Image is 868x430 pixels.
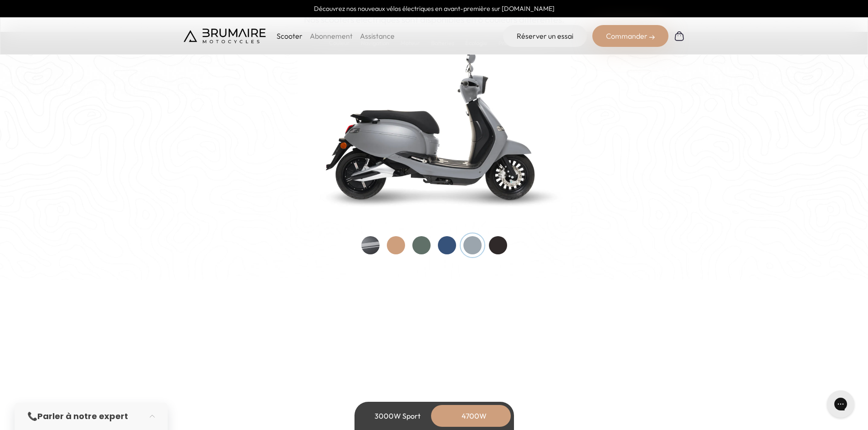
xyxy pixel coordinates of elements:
[277,30,303,41] p: Scooter
[674,30,685,41] img: Panier
[361,405,434,427] div: 3000W Sport
[822,387,859,421] iframe: Gorgias live chat messenger
[184,29,266,43] img: Brumaire Motocycles
[592,25,668,47] div: Commander
[310,31,353,40] a: Abonnement
[360,31,395,40] a: Assistance
[438,405,511,427] div: 4700W
[649,35,655,40] img: right-arrow-2.png
[503,25,587,47] a: Réserver un essai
